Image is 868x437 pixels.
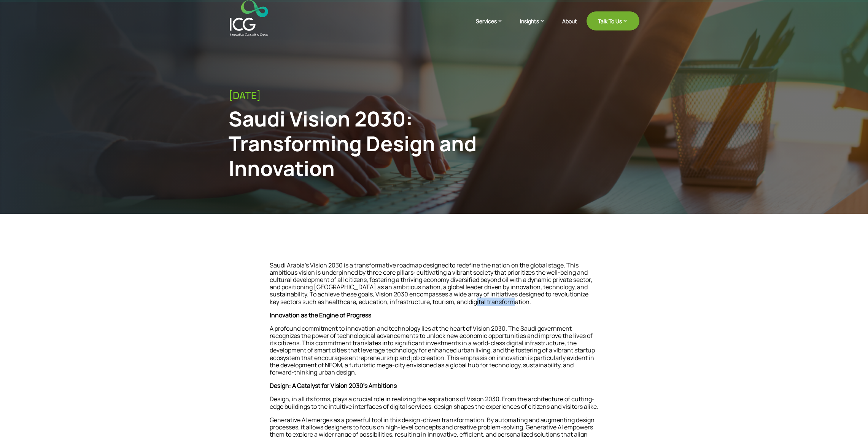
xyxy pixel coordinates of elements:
strong: Design: A Catalyst for Vision 2030’s Ambitions [270,381,397,390]
a: Talk To Us [587,11,639,30]
div: [DATE] [229,90,639,101]
a: About [562,18,577,36]
p: Design, in all its forms, plays a crucial role in realizing the aspirations of Vision 2030. From ... [270,395,598,416]
strong: Innovation as the Engine of Progress [270,311,371,319]
iframe: Chat Widget [738,355,868,437]
a: Insights [520,17,553,36]
p: A profound commitment to innovation and technology lies at the heart of Vision 2030. The Saudi go... [270,325,598,382]
div: Saudi Vision 2030: Transforming Design and Innovation [229,106,545,180]
p: Saudi Arabia’s Vision 2030 is a transformative roadmap designed to redefine the nation on the glo... [270,262,598,312]
a: Services [476,17,510,36]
